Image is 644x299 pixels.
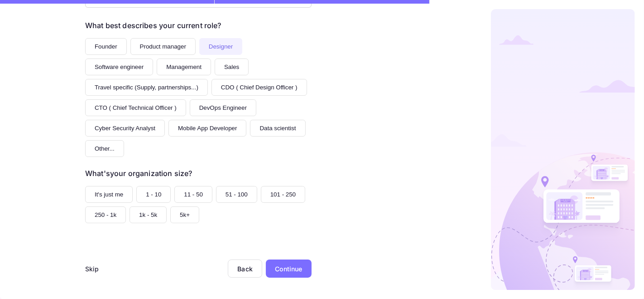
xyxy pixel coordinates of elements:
[130,38,196,55] button: Product manager
[85,20,221,31] div: What best describes your current role?
[130,206,167,223] button: 1k - 5k
[190,99,256,116] button: DevOps Engineer
[216,186,257,203] button: 51 - 100
[211,79,307,96] button: CDO ( Chief Design Officer )
[85,140,124,157] button: Other...
[199,38,242,55] button: Designer
[85,99,186,116] button: CTO ( Chief Technical Officer )
[261,186,305,203] button: 101 - 250
[85,206,126,223] button: 250 - 1k
[85,79,208,96] button: Travel specific (Supply, partnerships...)
[85,120,165,137] button: Cyber Security Analyst
[157,59,211,75] button: Management
[168,120,246,137] button: Mobile App Developer
[85,168,192,179] div: What's your organization size?
[170,206,199,223] button: 5k+
[491,9,635,290] img: logo
[85,59,153,75] button: Software engineer
[85,186,133,203] button: It's just me
[136,186,171,203] button: 1 - 10
[237,265,253,273] div: Back
[275,264,302,274] div: Continue
[85,38,127,55] button: Founder
[174,186,212,203] button: 11 - 50
[215,59,249,75] button: Sales
[250,120,305,137] button: Data scientist
[85,264,99,274] div: Skip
